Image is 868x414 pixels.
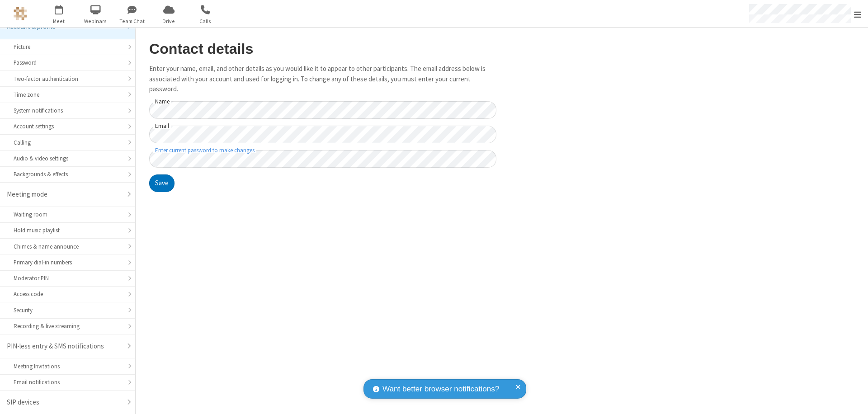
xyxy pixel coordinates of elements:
div: Backgrounds & effects [14,170,122,179]
div: Chimes & name announce [14,242,122,251]
div: Audio & video settings [14,154,122,163]
div: Security [14,306,122,315]
span: Team Chat [115,17,149,25]
div: Account settings [14,122,122,131]
div: System notifications [14,106,122,115]
div: Time zone [14,90,122,99]
div: Email notifications [14,378,122,386]
span: Want better browser notifications? [382,383,499,395]
input: Enter current password to make changes [149,150,496,168]
span: Calls [189,17,222,25]
div: PIN-less entry & SMS notifications [7,341,122,352]
span: Webinars [79,17,113,25]
span: Drive [152,17,186,25]
div: Access code [14,290,122,298]
div: Calling [14,138,122,147]
div: Hold music playlist [14,226,122,235]
span: Meet [42,17,76,25]
div: SIP devices [7,397,122,408]
div: Password [14,58,122,67]
div: Moderator PIN [14,274,122,282]
div: Meeting mode [7,189,122,200]
p: Enter your name, email, and other details as you would like it to appear to other participants. T... [149,64,496,94]
img: QA Selenium DO NOT DELETE OR CHANGE [14,7,27,20]
div: Two-factor authentication [14,75,122,83]
button: Save [149,174,175,193]
div: Waiting room [14,210,122,219]
h2: Contact details [149,41,496,57]
div: Picture [14,42,122,51]
div: Recording & live streaming [14,322,122,330]
input: Email [149,126,496,143]
input: Name [149,101,496,119]
div: Meeting Invitations [14,362,122,371]
div: Primary dial-in numbers [14,258,122,267]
